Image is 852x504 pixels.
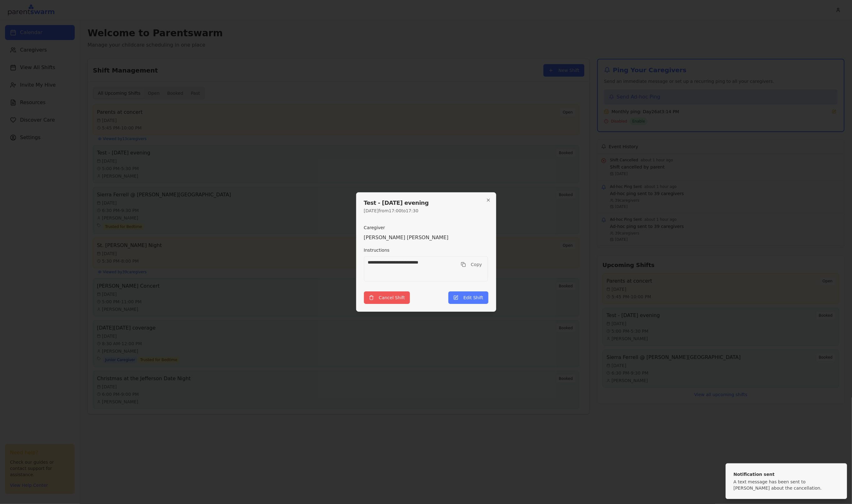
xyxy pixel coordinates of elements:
[457,259,486,270] button: Copy
[364,291,410,304] button: Cancel Shift
[734,471,837,477] div: Notification sent
[734,479,837,491] div: A text message has been sent to [PERSON_NAME] about the cancellation.
[364,248,390,253] label: Instructions
[448,291,488,304] button: Edit Shift
[364,200,488,206] h2: Test - [DATE] evening
[364,234,488,241] p: [PERSON_NAME] [PERSON_NAME]
[364,208,488,214] p: [DATE] from 17:00 to 17:30
[364,225,385,230] label: Caregiver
